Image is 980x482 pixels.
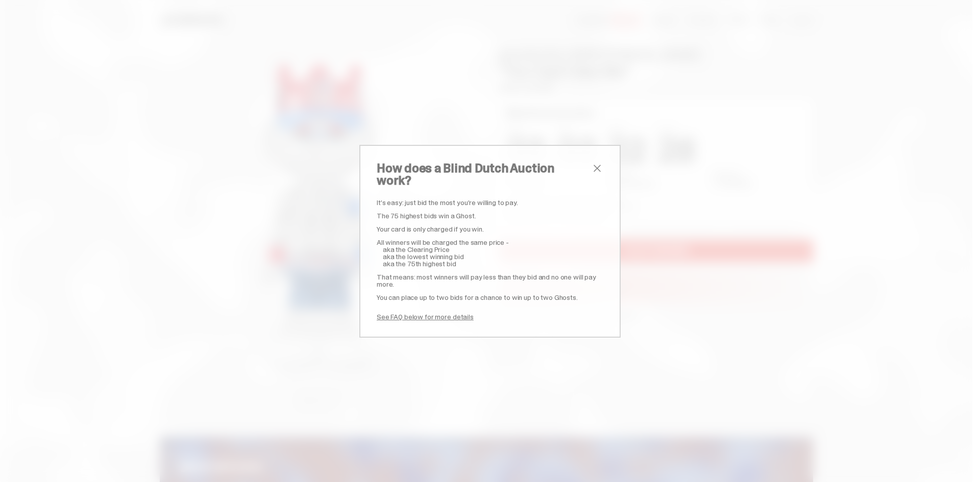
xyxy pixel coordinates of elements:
p: Your card is only charged if you win. [377,225,603,233]
h2: How does a Blind Dutch Auction work? [377,162,591,187]
p: It’s easy: just bid the most you’re willing to pay. [377,199,603,206]
p: That means: most winners will pay less than they bid and no one will pay more. [377,273,603,288]
span: aka the 75th highest bid [383,259,456,268]
button: close [591,162,603,174]
span: aka the lowest winning bid [383,252,463,261]
span: aka the Clearing Price [383,245,450,254]
p: All winners will be charged the same price - [377,239,603,246]
p: The 75 highest bids win a Ghost. [377,212,603,219]
p: You can place up to two bids for a chance to win up to two Ghosts. [377,294,603,301]
a: See FAQ below for more details [377,312,474,321]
